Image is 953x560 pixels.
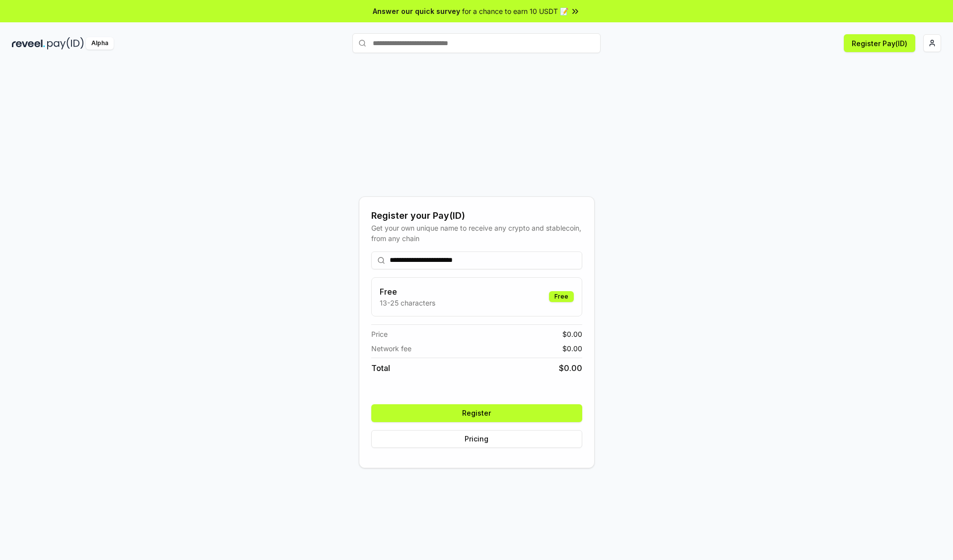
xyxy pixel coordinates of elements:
[380,286,435,298] h3: Free
[371,430,582,448] button: Pricing
[562,329,582,339] span: $ 0.00
[371,223,582,244] div: Get your own unique name to receive any crypto and stablecoin, from any chain
[371,362,390,374] span: Total
[549,291,574,302] div: Free
[371,404,582,422] button: Register
[559,362,582,374] span: $ 0.00
[373,6,460,16] span: Answer our quick survey
[371,329,388,339] span: Price
[562,343,582,354] span: $ 0.00
[844,34,915,52] button: Register Pay(ID)
[371,343,411,354] span: Network fee
[47,37,84,50] img: pay_id
[462,6,568,16] span: for a chance to earn 10 USDT 📝
[380,298,435,308] p: 13-25 characters
[12,37,45,50] img: reveel_dark
[86,37,114,50] div: Alpha
[371,209,582,223] div: Register your Pay(ID)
